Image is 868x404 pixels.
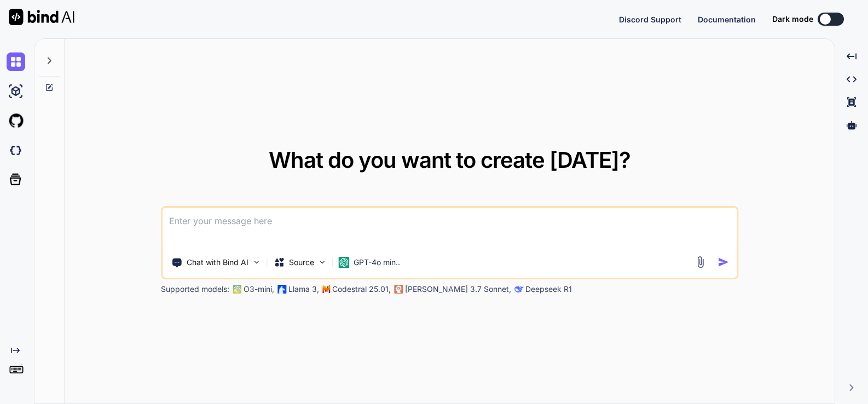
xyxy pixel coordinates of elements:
img: icon [717,256,729,268]
p: [PERSON_NAME] 3.7 Sonnet, [405,284,511,295]
img: Mistral-AI [322,285,330,293]
p: Deepseek R1 [525,284,572,295]
img: Llama2 [277,285,286,294]
button: Discord Support [619,14,681,25]
img: GPT-4o mini [338,257,349,268]
p: Supported models: [161,284,229,295]
p: Chat with Bind AI [187,257,248,268]
img: darkCloudIdeIcon [7,141,25,160]
img: Pick Tools [252,257,261,267]
p: Codestral 25.01, [332,284,391,295]
img: githubLight [7,112,25,130]
img: claude [394,285,403,294]
button: Documentation [698,14,756,25]
img: Bind AI [9,9,74,25]
img: claude [514,285,523,294]
p: O3-mini, [244,284,274,295]
span: What do you want to create [DATE]? [269,147,630,173]
img: ai-studio [7,82,25,101]
p: GPT-4o min.. [354,257,400,268]
p: Source [289,257,314,268]
p: Llama 3, [288,284,319,295]
img: chat [7,52,25,71]
img: Pick Models [317,257,327,267]
span: Dark mode [772,14,813,25]
img: GPT-4 [233,285,241,294]
img: attachment [694,256,707,268]
span: Documentation [698,15,756,24]
span: Discord Support [619,15,681,24]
